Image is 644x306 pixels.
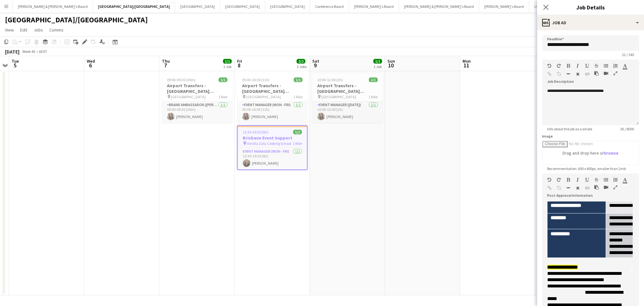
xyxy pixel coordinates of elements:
button: Strikethrough [594,63,599,68]
button: Italic [575,63,580,68]
span: 36 / 8000 [615,127,639,131]
button: [PERSON_NAME] & [PERSON_NAME]'s Board [13,0,93,13]
button: Redo [557,63,561,68]
button: Unordered List [604,63,608,68]
button: Undo [547,63,552,68]
span: Info about the job as a whole [542,127,597,131]
button: Ordered List [613,63,618,68]
span: Recommendation: 600 x 400px, smaller than 2mb [542,166,631,171]
button: [PERSON_NAME]'s Board [479,0,529,13]
button: Paste as plain text [594,71,599,76]
button: Italic [575,177,580,182]
button: [GEOGRAPHIC_DATA] [220,0,265,13]
button: Insert video [604,185,608,190]
button: Paste as plain text [594,185,599,190]
button: Horizontal Line [566,71,570,76]
button: Fullscreen [613,185,618,190]
button: HTML Code [585,71,589,76]
button: Unordered List [604,177,608,182]
button: HTML Code [585,185,589,190]
button: Clear Formatting [575,71,580,76]
button: Insert video [604,71,608,76]
div: Job Ad [537,15,644,30]
h3: Job Details [537,3,644,11]
button: Fullscreen [613,71,618,76]
button: Text Color [623,63,627,68]
button: Ordered List [613,177,618,182]
span: 22 / 140 [617,52,639,57]
button: Uber [GEOGRAPHIC_DATA] [529,0,582,13]
button: Horizontal Line [566,185,570,190]
button: Clear Formatting [575,185,580,190]
button: [GEOGRAPHIC_DATA]/[GEOGRAPHIC_DATA] [93,0,175,13]
button: [PERSON_NAME] & [PERSON_NAME]'s Board [399,0,479,13]
button: Text Color [623,177,627,182]
button: Bold [566,177,570,182]
button: Strikethrough [594,177,599,182]
button: Bold [566,63,570,68]
button: Undo [547,177,552,182]
button: Underline [585,177,589,182]
button: [GEOGRAPHIC_DATA] [175,0,220,13]
button: Conference Board [310,0,349,13]
button: [GEOGRAPHIC_DATA] [265,0,310,13]
button: Redo [557,177,561,182]
button: [PERSON_NAME]'s Board [349,0,399,13]
button: Underline [585,63,589,68]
